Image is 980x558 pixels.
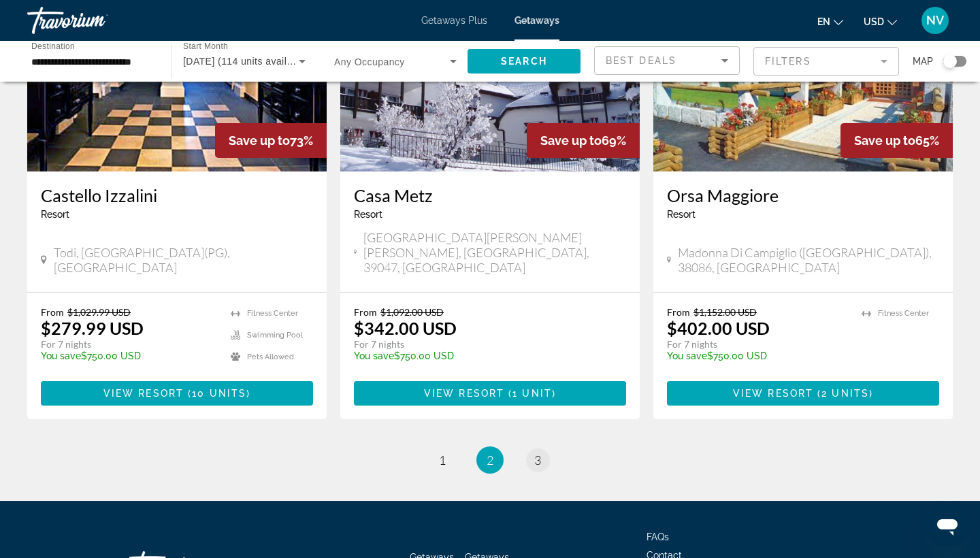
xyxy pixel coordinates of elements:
span: View Resort [733,388,813,399]
span: Resort [667,209,696,220]
span: 1 [439,453,446,467]
div: 73% [215,123,327,158]
a: FAQs [647,531,669,542]
span: 2 units [821,388,869,399]
span: en [817,16,830,27]
span: Swimming Pool [247,331,303,340]
span: ( ) [184,388,250,399]
p: For 7 nights [667,338,848,350]
button: User Menu [917,6,953,35]
span: View Resort [424,388,504,399]
div: 69% [527,123,640,158]
span: You save [354,350,394,361]
span: ( ) [504,388,556,399]
p: $750.00 USD [354,350,612,361]
span: 10 units [192,388,246,399]
span: Save up to [854,133,915,148]
span: From [354,306,377,318]
span: Fitness Center [878,309,929,318]
span: Todi, [GEOGRAPHIC_DATA](PG), [GEOGRAPHIC_DATA] [54,245,313,275]
span: You save [41,350,81,361]
a: Casa Metz [354,185,626,206]
button: View Resort(10 units) [41,381,313,406]
span: Map [913,52,933,71]
span: Save up to [229,133,290,148]
span: Start Month [183,42,228,51]
span: Any Occupancy [334,56,405,67]
a: Castello Izzalini [41,185,313,206]
p: $750.00 USD [667,350,848,361]
button: View Resort(1 unit) [354,381,626,406]
p: $279.99 USD [41,318,144,338]
span: 2 [487,453,493,467]
button: View Resort(2 units) [667,381,939,406]
span: Destination [31,42,75,50]
span: $1,152.00 USD [693,306,757,318]
span: Resort [354,209,382,220]
p: $750.00 USD [41,350,217,361]
span: Madonna Di Campiglio ([GEOGRAPHIC_DATA]), 38086, [GEOGRAPHIC_DATA] [678,245,939,275]
span: 3 [534,453,541,467]
span: Save up to [540,133,602,148]
button: Change language [817,12,843,31]
a: Getaways Plus [421,15,487,26]
span: ( ) [813,388,873,399]
button: Filter [753,46,899,76]
span: USD [864,16,884,27]
button: Search [468,49,581,73]
span: Pets Allowed [247,352,294,361]
p: $342.00 USD [354,318,457,338]
span: Resort [41,209,69,220]
a: Orsa Maggiore [667,185,939,206]
a: Travorium [27,3,163,38]
p: For 7 nights [41,338,217,350]
span: $1,092.00 USD [380,306,444,318]
p: $402.00 USD [667,318,770,338]
span: You save [667,350,707,361]
span: View Resort [103,388,184,399]
span: From [667,306,690,318]
p: For 7 nights [354,338,612,350]
div: 65% [840,123,953,158]
span: NV [926,14,944,27]
span: Search [501,56,547,67]
span: $1,029.99 USD [67,306,131,318]
span: [GEOGRAPHIC_DATA][PERSON_NAME][PERSON_NAME], [GEOGRAPHIC_DATA], 39047, [GEOGRAPHIC_DATA] [363,230,626,275]
mat-select: Sort by [606,52,728,69]
a: Getaways [514,15,559,26]
nav: Pagination [27,446,953,474]
span: Fitness Center [247,309,298,318]
button: Change currency [864,12,897,31]
span: [DATE] (114 units available) [183,56,310,67]
iframe: Button to launch messaging window [926,504,969,547]
span: Best Deals [606,55,676,66]
span: From [41,306,64,318]
span: 1 unit [512,388,552,399]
